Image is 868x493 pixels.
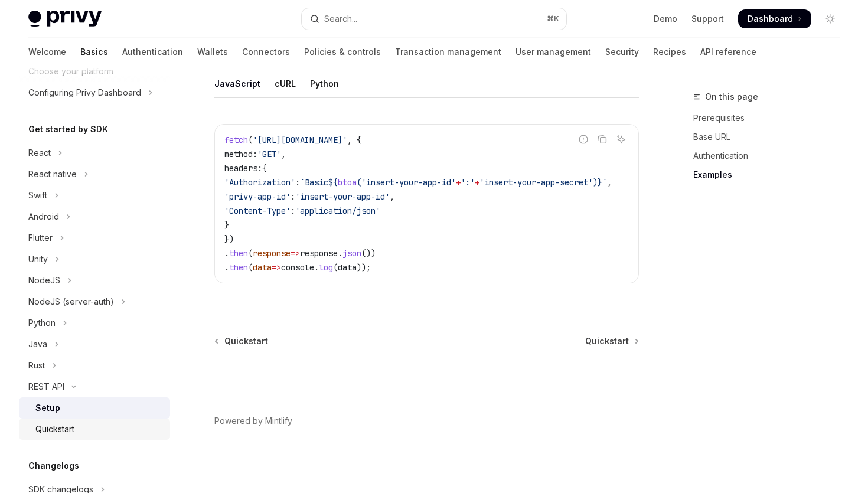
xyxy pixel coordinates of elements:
button: Toggle Unity section [19,249,170,270]
div: Java [28,337,47,351]
button: Copy the contents from the code block [595,132,610,147]
h5: Get started by SDK [28,122,108,136]
span: response [253,248,291,259]
span: data [253,262,272,273]
a: Setup [19,397,170,419]
a: Security [605,38,639,66]
div: React [28,146,51,160]
button: Toggle Java section [19,334,170,355]
button: Toggle dark mode [821,9,840,28]
span: method: [224,149,257,159]
span: ( [357,177,361,188]
a: Connectors [242,38,290,66]
a: Welcome [28,38,66,66]
span: ` [602,177,607,188]
a: Quickstart [585,335,638,347]
span: then [229,248,248,259]
span: ) [593,177,598,188]
span: ':' [461,177,475,188]
div: Setup [35,401,60,415]
span: . [224,262,229,273]
span: 'privy-app-id' [224,191,291,202]
span: 'Content-Type' [224,205,291,216]
div: Python [28,316,56,330]
span: ( [333,262,338,273]
div: Rust [28,358,45,373]
span: => [291,248,300,259]
span: + [475,177,479,188]
div: Swift [28,188,47,203]
span: ⌘ K [547,14,559,24]
span: } [224,220,229,230]
span: then [229,262,248,273]
a: User management [515,38,591,66]
span: 'GET' [257,149,281,159]
span: , [390,191,394,202]
span: 'insert-your-app-secret' [479,177,593,188]
span: , [607,177,612,188]
a: Policies & controls [304,38,381,66]
a: Wallets [197,38,228,66]
button: Open search [302,8,566,30]
a: Transaction management [395,38,501,66]
button: Toggle Rust section [19,355,170,376]
button: Toggle Swift section [19,185,170,206]
div: JavaScript [214,70,260,97]
a: Basics [80,38,108,66]
div: Configuring Privy Dashboard [28,86,141,100]
img: light logo [28,11,102,27]
a: Recipes [653,38,686,66]
span: Quickstart [585,335,629,347]
span: ( [248,262,253,273]
a: Powered by Mintlify [214,415,292,427]
button: Toggle React section [19,142,170,164]
div: Search... [324,12,357,26]
span: data [338,262,357,273]
span: , { [347,135,361,145]
span: . [338,248,342,259]
a: API reference [700,38,756,66]
span: ${ [328,177,338,188]
div: NodeJS [28,273,60,288]
span: . [224,248,229,259]
span: }) [224,234,234,244]
div: Android [28,210,59,224]
button: Toggle REST API section [19,376,170,397]
a: Dashboard [738,9,811,28]
span: => [272,262,281,273]
a: Quickstart [216,335,268,347]
h5: Changelogs [28,459,79,473]
span: log [319,262,333,273]
button: Toggle React native section [19,164,170,185]
div: Flutter [28,231,53,245]
span: + [456,177,461,188]
div: cURL [275,70,296,97]
span: On this page [705,90,758,104]
div: Unity [28,252,48,266]
span: : [295,177,300,188]
span: , [281,149,286,159]
a: Demo [654,13,677,25]
button: Toggle Configuring Privy Dashboard section [19,82,170,103]
span: 'insert-your-app-id' [295,191,390,202]
span: : [291,205,295,216]
a: Support [691,13,724,25]
button: Report incorrect code [576,132,591,147]
span: 'application/json' [295,205,380,216]
div: Quickstart [35,422,74,436]
a: Quickstart [19,419,170,440]
span: `Basic [300,177,328,188]
span: console [281,262,314,273]
span: btoa [338,177,357,188]
a: Authentication [693,146,849,165]
span: Dashboard [748,13,793,25]
a: Authentication [122,38,183,66]
a: Prerequisites [693,109,849,128]
button: Toggle NodeJS section [19,270,170,291]
span: response [300,248,338,259]
span: 'Authorization' [224,177,295,188]
a: Base URL [693,128,849,146]
span: Quickstart [224,335,268,347]
span: headers: [224,163,262,174]
span: json [342,248,361,259]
